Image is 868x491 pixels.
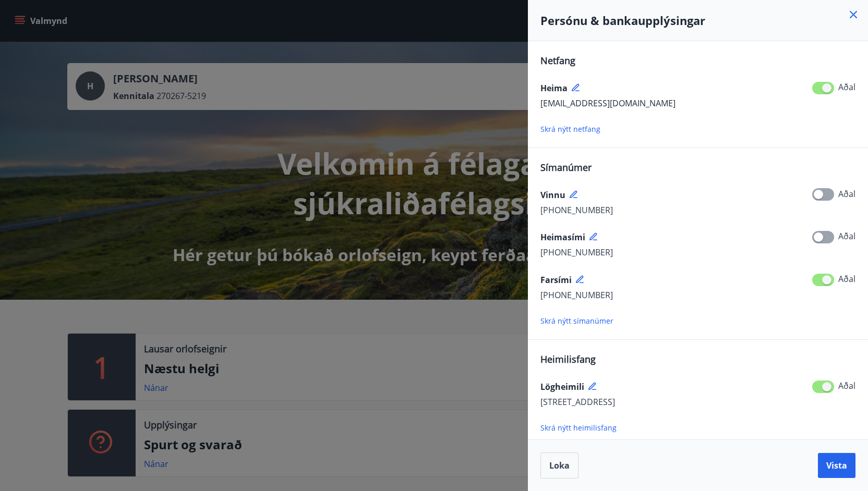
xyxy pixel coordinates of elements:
[838,230,855,242] span: Aðal
[549,460,570,471] span: Loka
[540,353,596,365] span: Heimilisfang
[540,124,600,134] span: Skrá nýtt netfang
[818,453,855,478] button: Vista
[540,204,613,216] span: [PHONE_NUMBER]
[540,13,855,28] h4: Persónu & bankaupplýsingar
[540,316,613,326] span: Skrá nýtt símanúmer
[540,189,565,201] span: Vinnu
[838,188,855,200] span: Aðal
[838,380,855,391] span: Aðal
[838,273,855,285] span: Aðal
[540,274,572,286] span: Farsími
[540,231,585,243] span: Heimasími
[826,460,847,471] span: Vista
[540,97,676,109] span: [EMAIL_ADDRESS][DOMAIN_NAME]
[540,452,578,478] button: Loka
[540,381,584,392] span: Lögheimili
[540,54,575,67] span: Netfang
[540,289,613,301] span: [PHONE_NUMBER]
[540,423,617,433] span: Skrá nýtt heimilisfang
[838,81,855,93] span: Aðal
[540,82,568,94] span: Heima
[540,161,592,174] span: Símanúmer
[540,396,615,408] span: [STREET_ADDRESS]
[540,247,613,258] span: [PHONE_NUMBER]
